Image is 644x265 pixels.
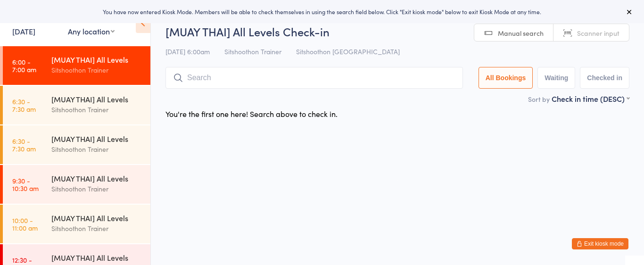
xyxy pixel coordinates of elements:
a: 6:30 -7:30 am[MUAY THAI] All LevelsSitshoothon Trainer [3,125,150,164]
time: 9:30 - 10:30 am [12,177,39,192]
div: Sitshoothon Trainer [51,65,142,75]
div: Sitshoothon Trainer [51,223,142,234]
div: Sitshoothon Trainer [51,104,142,115]
div: You have now entered Kiosk Mode. Members will be able to check themselves in using the search fie... [15,8,629,16]
span: [DATE] 6:00am [165,47,210,56]
div: [MUAY THAI] All Levels [51,213,142,223]
time: 10:00 - 11:00 am [12,216,38,232]
div: You're the first one here! Search above to check in. [165,108,338,119]
button: All Bookings [479,67,533,89]
span: Manual search [498,28,544,38]
div: Sitshoothon Trainer [51,183,142,194]
div: [MUAY THAI] All Levels [51,133,142,144]
a: 10:00 -11:00 am[MUAY THAI] All LevelsSitshoothon Trainer [3,205,150,243]
div: Sitshoothon Trainer [51,144,142,155]
span: Scanner input [577,28,619,38]
button: Checked in [580,67,629,89]
button: Exit kiosk mode [572,238,628,249]
div: Any location [68,26,115,36]
span: Sitshoothon [GEOGRAPHIC_DATA] [296,47,400,56]
h2: [MUAY THAI] All Levels Check-in [165,24,629,39]
button: Waiting [537,67,575,89]
a: 6:30 -7:30 am[MUAY THAI] All LevelsSitshoothon Trainer [3,86,150,124]
div: [MUAY THAI] All Levels [51,173,142,183]
input: Search [165,67,463,89]
a: 9:30 -10:30 am[MUAY THAI] All LevelsSitshoothon Trainer [3,165,150,204]
div: [MUAY THAI] All Levels [51,94,142,104]
div: Check in time (DESC) [552,93,629,104]
div: [MUAY THAI] All Levels [51,54,142,65]
a: 6:00 -7:00 am[MUAY THAI] All LevelsSitshoothon Trainer [3,46,150,85]
label: Sort by [528,94,550,104]
span: Sitshoothon Trainer [224,47,281,56]
a: [DATE] [12,26,35,36]
time: 6:30 - 7:30 am [12,98,36,113]
time: 6:00 - 7:00 am [12,58,36,73]
time: 6:30 - 7:30 am [12,137,36,152]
